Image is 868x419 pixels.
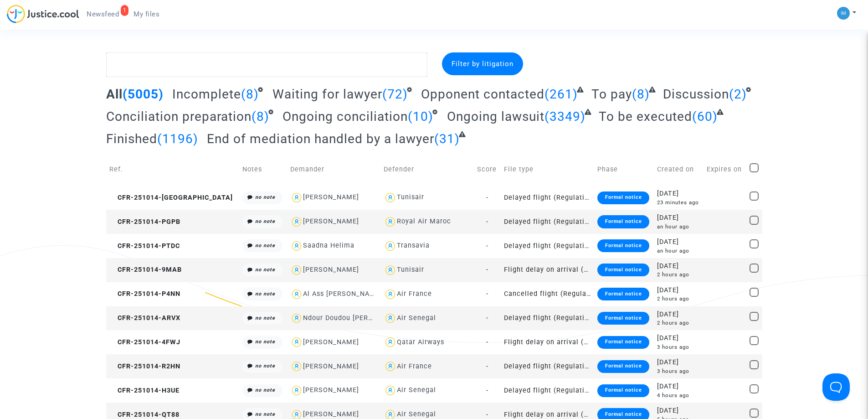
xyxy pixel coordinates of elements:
[109,242,180,250] span: CFR-251014-PTDC
[384,264,397,277] img: icon-user.svg
[486,242,488,250] span: -
[79,7,126,21] a: 1Newsfeed
[704,153,746,186] td: Expires on
[255,218,275,224] i: no note
[452,60,514,68] span: Filter by litigation
[657,319,700,327] div: 2 hours ago
[109,290,180,298] span: CFR-251014-P4NN
[109,266,182,274] span: CFR-251014-9MAB
[239,153,287,186] td: Notes
[109,314,180,322] span: CFR-251014-ARVX
[109,338,180,346] span: CFR-251014-4FWJ
[397,410,436,418] div: Air Senegal
[501,330,594,354] td: Flight delay on arrival (outside of EU - Montreal Convention)
[109,194,233,202] span: CFR-251014-[GEOGRAPHIC_DATA]
[384,336,397,349] img: icon-user.svg
[397,217,451,225] div: Royal Air Maroc
[657,382,700,392] div: [DATE]
[594,153,654,186] td: Phase
[397,362,432,370] div: Air France
[597,239,649,252] div: Formal notice
[272,87,382,102] span: Waiting for lawyer
[126,7,167,21] a: My files
[109,411,180,419] span: CFR-251014-QT88
[290,191,303,204] img: icon-user.svg
[597,191,649,204] div: Formal notice
[303,242,354,249] div: Saadna Helima
[501,210,594,234] td: Delayed flight (Regulation EC 261/2004)
[303,314,409,322] div: Ndour Doudou [PERSON_NAME]
[123,87,164,102] span: (5005)
[657,237,700,247] div: [DATE]
[501,258,594,282] td: Flight delay on arrival (outside of EU - Montreal Convention)
[447,109,544,124] span: Ongoing lawsuit
[87,10,119,18] span: Newsfeed
[397,193,424,201] div: Tunisair
[501,378,594,403] td: Delayed flight (Regulation EC 261/2004)
[486,218,488,226] span: -
[657,271,700,279] div: 2 hours ago
[486,362,488,370] span: -
[597,360,649,373] div: Formal notice
[657,367,700,375] div: 3 hours ago
[544,109,586,124] span: (3349)
[255,411,275,417] i: no note
[157,131,198,146] span: (1196)
[597,264,649,276] div: Formal notice
[544,87,578,102] span: (261)
[380,153,474,186] td: Defender
[397,386,436,394] div: Air Senegal
[255,243,275,248] i: no note
[290,312,303,325] img: icon-user.svg
[121,5,129,16] div: 1
[501,282,594,306] td: Cancelled flight (Regulation EC 261/2004)
[397,290,432,298] div: Air France
[657,189,700,199] div: [DATE]
[657,406,700,416] div: [DATE]
[255,194,275,200] i: no note
[486,411,488,419] span: -
[109,362,180,370] span: CFR-251014-R2HN
[384,384,397,397] img: icon-user.svg
[486,266,488,274] span: -
[384,288,397,301] img: icon-user.svg
[822,373,850,401] iframe: Help Scout Beacon - Open
[252,109,269,124] span: (8)
[106,87,123,102] span: All
[501,354,594,378] td: Delayed flight (Regulation EC 261/2004)
[408,109,433,124] span: (10)
[486,338,488,346] span: -
[434,131,460,146] span: (31)
[657,213,700,223] div: [DATE]
[501,306,594,331] td: Delayed flight (Regulation EC 261/2004)
[486,290,488,298] span: -
[290,360,303,373] img: icon-user.svg
[591,87,632,102] span: To pay
[474,153,501,186] td: Score
[134,10,159,18] span: My files
[837,7,850,20] img: a105443982b9e25553e3eed4c9f672e7
[597,336,649,349] div: Formal notice
[657,392,700,399] div: 4 hours ago
[303,193,359,201] div: [PERSON_NAME]
[290,215,303,228] img: icon-user.svg
[657,261,700,271] div: [DATE]
[729,87,747,102] span: (2)
[657,223,700,231] div: an hour ago
[255,339,275,345] i: no note
[106,153,240,186] td: Ref.
[384,360,397,373] img: icon-user.svg
[397,242,430,249] div: Transavia
[397,338,444,346] div: Qatar Airways
[106,109,252,124] span: Conciliation preparation
[657,357,700,367] div: [DATE]
[290,264,303,277] img: icon-user.svg
[303,386,359,394] div: [PERSON_NAME]
[501,234,594,258] td: Delayed flight (Regulation EC 261/2004)
[486,194,488,202] span: -
[657,199,700,207] div: 23 minutes ago
[657,333,700,343] div: [DATE]
[597,312,649,325] div: Formal notice
[501,153,594,186] td: File type
[7,5,79,23] img: jc-logo.svg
